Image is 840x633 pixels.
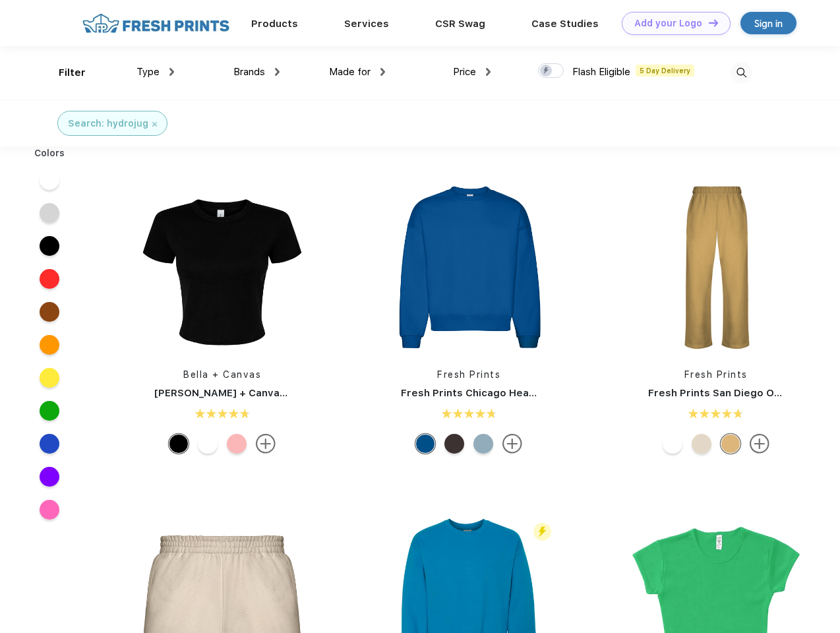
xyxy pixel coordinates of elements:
img: flash_active_toggle.svg [533,523,551,541]
img: func=resize&h=266 [135,179,310,355]
a: Sign in [740,12,796,34]
div: Dark Chocolate mto [444,434,464,454]
div: Filter [59,65,86,80]
div: Add your Logo [634,18,702,29]
div: Colors [24,146,75,160]
span: Brands [233,66,265,78]
img: dropdown.png [380,68,385,76]
img: func=resize&h=266 [628,179,804,355]
img: more.svg [502,434,522,454]
a: Fresh Prints [684,369,748,380]
div: Slate Blue [473,434,493,454]
div: Bahama Yellow mto [721,434,740,454]
img: desktop_search.svg [731,62,752,84]
div: Sand [692,434,711,454]
a: Fresh Prints Chicago Heavyweight Crewneck [401,387,628,399]
a: [PERSON_NAME] + Canvas [DEMOGRAPHIC_DATA]' Micro Ribbed Baby Tee [154,387,524,399]
img: func=resize&h=266 [381,179,556,355]
a: Fresh Prints [437,369,500,380]
img: more.svg [750,434,769,454]
img: fo%20logo%202.webp [78,12,233,35]
span: 5 Day Delivery [636,65,694,76]
img: dropdown.png [275,68,280,76]
div: Search: hydrojug [68,117,148,131]
img: filter_cancel.svg [152,122,157,127]
img: dropdown.png [486,68,491,76]
div: Solid Pink Blend [227,434,247,454]
span: Type [136,66,160,78]
a: Products [251,18,298,30]
span: Flash Eligible [572,66,630,78]
span: Made for [329,66,371,78]
img: more.svg [256,434,276,454]
div: Solid Blk Blend [169,434,189,454]
div: Royal Blue mto [415,434,435,454]
div: Sign in [754,16,783,31]
div: Solid Wht Blend [198,434,218,454]
img: DT [709,19,718,26]
a: Bella + Canvas [183,369,261,380]
div: White [663,434,682,454]
span: Price [453,66,476,78]
img: dropdown.png [169,68,174,76]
